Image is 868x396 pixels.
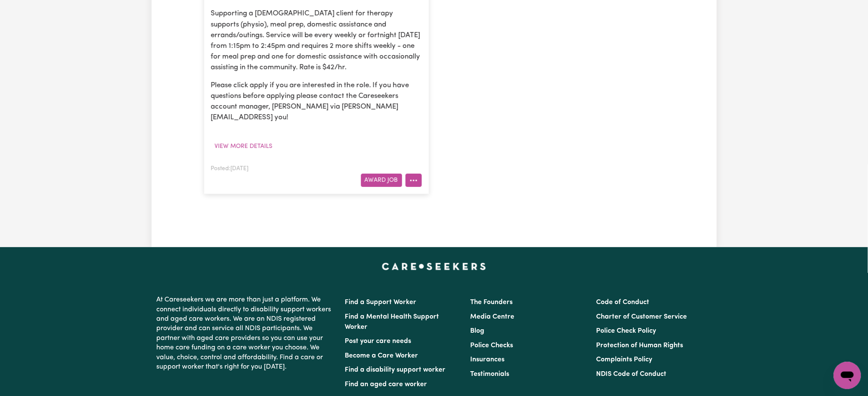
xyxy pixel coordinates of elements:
a: Testimonials [471,371,510,378]
a: Find a Support Worker [345,299,417,306]
a: NDIS Code of Conduct [596,371,666,378]
span: Posted: [DATE] [211,166,249,171]
a: Blog [471,328,485,334]
a: Police Check Policy [596,328,656,334]
a: Become a Care Worker [345,352,418,359]
a: The Founders [471,299,513,306]
a: Complaints Policy [596,356,652,363]
a: Media Centre [471,313,515,320]
button: More options [406,174,422,187]
iframe: Button to launch messaging window [834,362,861,389]
a: Insurances [471,356,505,363]
a: Charter of Customer Service [596,313,687,320]
p: Supporting a [DEMOGRAPHIC_DATA] client for therapy supports (physio), meal prep, domestic assista... [211,8,422,73]
button: View more details [211,140,277,153]
a: Protection of Human Rights [596,342,683,349]
a: Find a disability support worker [345,366,446,373]
a: Post your care needs [345,338,412,345]
a: Find an aged care worker [345,381,427,388]
a: Code of Conduct [596,299,649,306]
p: At Careseekers we are more than just a platform. We connect individuals directly to disability su... [157,292,335,375]
a: Police Checks [471,342,513,349]
a: Find a Mental Health Support Worker [345,313,439,331]
button: Award Job [361,174,402,187]
a: Careseekers home page [382,263,486,269]
p: Please click apply if you are interested in the role. If you have questions before applying pleas... [211,80,422,123]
